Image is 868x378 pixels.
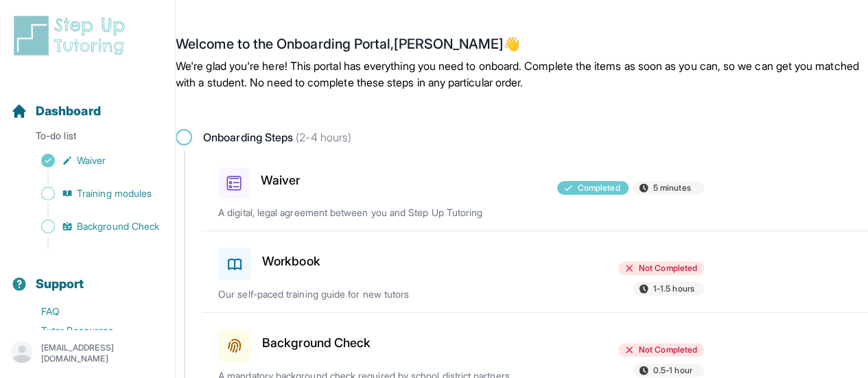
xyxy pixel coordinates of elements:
a: Background Check [11,217,175,236]
p: Our self-paced training guide for new tutors [218,287,535,301]
h2: Welcome to the Onboarding Portal, [PERSON_NAME] 👋 [176,36,868,58]
button: [EMAIL_ADDRESS][DOMAIN_NAME] [11,341,164,366]
button: Support [5,252,169,299]
a: Tutor Resources [11,321,175,340]
span: Not Completed [639,344,697,355]
span: Support [36,274,84,294]
h3: Workbook [262,252,320,271]
span: Dashboard [36,102,101,121]
h3: Waiver [261,171,300,190]
span: (2-4 hours) [293,130,351,144]
span: Onboarding Steps [203,129,351,145]
img: logo [11,14,133,58]
a: WaiverCompleted5 minutesA digital, legal agreement between you and Step Up Tutoring [202,151,868,231]
span: Training modules [77,187,152,200]
p: A digital, legal agreement between you and Step Up Tutoring [218,206,535,220]
h3: Background Check [262,333,371,353]
span: Completed [578,182,620,193]
a: WorkbookNot Completed1-1.5 hoursOur self-paced training guide for new tutors [202,231,868,312]
span: 5 minutes [653,182,691,193]
p: [EMAIL_ADDRESS][DOMAIN_NAME] [41,342,164,364]
span: 0.5-1 hour [653,365,692,376]
button: Dashboard [5,80,169,126]
span: Waiver [77,154,106,167]
span: Background Check [77,220,159,233]
a: Dashboard [11,102,101,121]
p: To-do list [5,129,169,148]
span: Not Completed [639,263,697,274]
a: Waiver [11,151,175,170]
a: FAQ [11,302,175,321]
p: We're glad you're here! This portal has everything you need to onboard. Complete the items as soo... [176,58,868,91]
span: 1-1.5 hours [653,283,694,294]
a: Training modules [11,184,175,203]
